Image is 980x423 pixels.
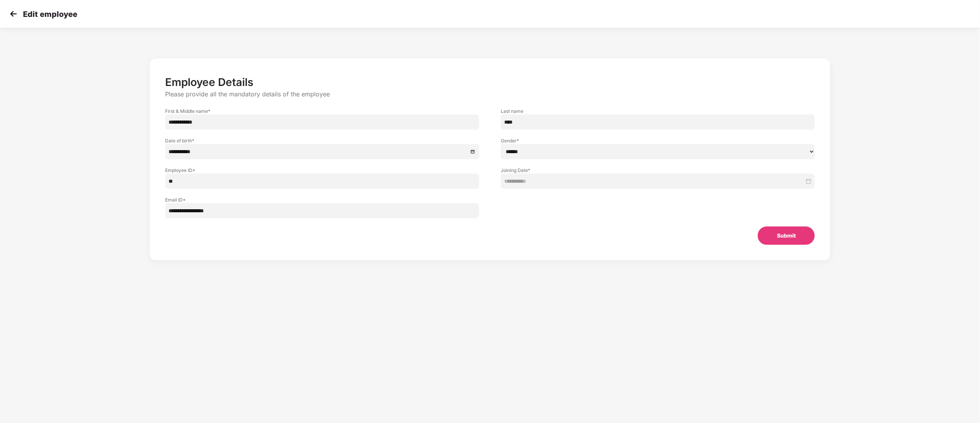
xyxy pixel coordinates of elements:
label: First & Middle name [165,108,479,114]
label: Email ID [165,197,479,203]
label: Last name [501,108,815,114]
p: Employee Details [165,76,815,89]
label: Employee ID [165,167,479,173]
p: Edit employee [23,10,77,19]
label: Gender [501,137,815,144]
button: Submit [758,226,815,245]
label: Date of birth [165,137,479,144]
label: Joining Date [501,167,815,173]
img: svg+xml;base64,PHN2ZyB4bWxucz0iaHR0cDovL3d3dy53My5vcmcvMjAwMC9zdmciIHdpZHRoPSIzMCIgaGVpZ2h0PSIzMC... [8,8,19,20]
p: Please provide all the mandatory details of the employee [165,90,815,98]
